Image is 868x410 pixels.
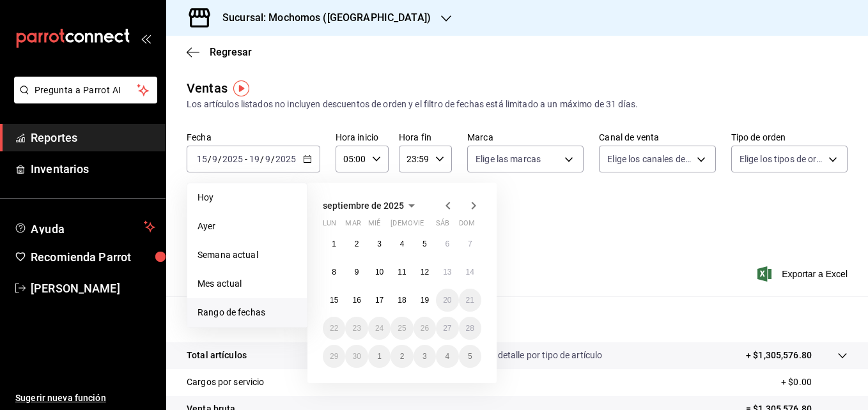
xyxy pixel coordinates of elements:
[260,154,264,164] span: /
[466,268,474,277] abbr: 14 de septiembre de 2025
[9,93,157,106] a: Pregunta a Parrot AI
[436,289,458,312] button: 20 de septiembre de 2025
[212,10,431,26] h3: Sucursal: Mochomos ([GEOGRAPHIC_DATA])
[740,153,824,165] span: Elige los tipos de orden
[391,289,413,312] button: 18 de septiembre de 2025
[467,133,584,142] label: Marca
[599,133,715,142] label: Canal de venta
[245,154,247,164] span: -
[323,219,336,232] abbr: lunes
[31,219,139,234] span: Ayuda
[400,352,405,361] abbr: 2 de octubre de 2025
[330,352,338,361] abbr: 29 de septiembre de 2025
[187,46,252,58] button: Regresar
[271,154,275,164] span: /
[731,133,848,142] label: Tipo de orden
[377,239,382,248] abbr: 3 de septiembre de 2025
[187,349,247,362] p: Total artículos
[196,154,208,164] input: --
[375,296,384,305] abbr: 17 de septiembre de 2025
[345,289,368,312] button: 16 de septiembre de 2025
[400,239,405,248] abbr: 4 de septiembre de 2025
[323,198,419,213] button: septiembre de 2025
[459,345,481,368] button: 5 de octubre de 2025
[368,219,380,232] abbr: miércoles
[323,345,345,368] button: 29 de septiembre de 2025
[445,352,449,361] abbr: 4 de octubre de 2025
[368,289,391,312] button: 17 de septiembre de 2025
[330,296,338,305] abbr: 15 de septiembre de 2025
[187,98,848,111] div: Los artículos listados no incluyen descuentos de orden y el filtro de fechas está limitado a un m...
[391,317,413,340] button: 25 de septiembre de 2025
[332,268,336,277] abbr: 8 de septiembre de 2025
[443,324,451,333] abbr: 27 de septiembre de 2025
[421,296,429,305] abbr: 19 de septiembre de 2025
[208,154,212,164] span: /
[414,289,436,312] button: 19 de septiembre de 2025
[352,324,360,333] abbr: 23 de septiembre de 2025
[31,248,155,266] span: Recomienda Parrot
[15,391,155,405] span: Sugerir nueva función
[187,79,228,98] div: Ventas
[422,239,427,248] abbr: 5 de septiembre de 2025
[414,317,436,340] button: 26 de septiembre de 2025
[391,261,413,284] button: 11 de septiembre de 2025
[222,154,244,164] input: ----
[436,345,458,368] button: 4 de octubre de 2025
[187,376,265,389] p: Cargos por servicio
[436,219,449,232] abbr: sábado
[218,154,222,164] span: /
[198,248,297,262] span: Semana actual
[355,268,359,277] abbr: 9 de septiembre de 2025
[345,219,360,232] abbr: martes
[468,352,472,361] abbr: 5 de octubre de 2025
[466,324,474,333] abbr: 28 de septiembre de 2025
[607,153,692,165] span: Elige los canales de venta
[436,232,458,255] button: 6 de septiembre de 2025
[468,239,472,248] abbr: 7 de septiembre de 2025
[345,232,368,255] button: 2 de septiembre de 2025
[414,219,424,232] abbr: viernes
[375,268,384,277] abbr: 10 de septiembre de 2025
[212,154,218,164] input: --
[414,261,436,284] button: 12 de septiembre de 2025
[781,376,848,389] p: + $0.00
[233,80,249,96] img: Tooltip marker
[249,154,260,164] input: --
[345,345,368,368] button: 30 de septiembre de 2025
[391,232,413,255] button: 4 de septiembre de 2025
[323,232,345,255] button: 1 de septiembre de 2025
[35,84,137,97] span: Pregunta a Parrot AI
[436,261,458,284] button: 13 de septiembre de 2025
[443,268,451,277] abbr: 13 de septiembre de 2025
[323,317,345,340] button: 22 de septiembre de 2025
[436,317,458,340] button: 27 de septiembre de 2025
[399,133,452,142] label: Hora fin
[187,133,320,142] label: Fecha
[459,261,481,284] button: 14 de septiembre de 2025
[443,296,451,305] abbr: 20 de septiembre de 2025
[336,133,389,142] label: Hora inicio
[352,352,360,361] abbr: 30 de septiembre de 2025
[323,289,345,312] button: 15 de septiembre de 2025
[746,349,812,362] p: + $1,305,576.80
[422,352,427,361] abbr: 3 de octubre de 2025
[398,268,406,277] abbr: 11 de septiembre de 2025
[445,239,449,248] abbr: 6 de septiembre de 2025
[368,261,391,284] button: 10 de septiembre de 2025
[421,268,429,277] abbr: 12 de septiembre de 2025
[355,239,359,248] abbr: 2 de septiembre de 2025
[352,296,360,305] abbr: 16 de septiembre de 2025
[368,232,391,255] button: 3 de septiembre de 2025
[210,46,252,58] span: Regresar
[398,296,406,305] abbr: 18 de septiembre de 2025
[414,232,436,255] button: 5 de septiembre de 2025
[476,153,541,165] span: Elige las marcas
[265,154,271,164] input: --
[141,33,151,43] button: open_drawer_menu
[368,345,391,368] button: 1 de octubre de 2025
[31,280,155,297] span: [PERSON_NAME]
[198,191,297,204] span: Hoy
[466,296,474,305] abbr: 21 de septiembre de 2025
